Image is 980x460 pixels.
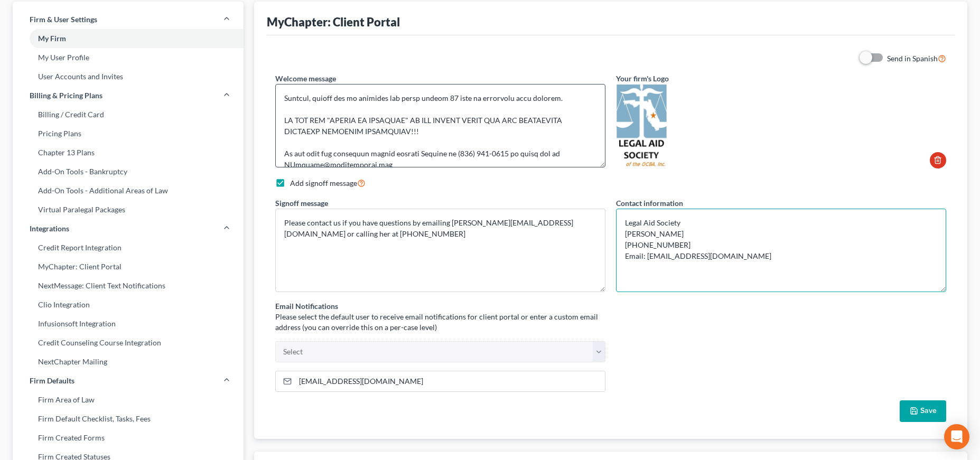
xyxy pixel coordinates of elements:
a: User Accounts and Invites [13,67,244,86]
p: Please select the default user to receive email notifications for client portal or enter a custom... [275,312,605,333]
label: Your firm's Logo [616,73,669,84]
label: Signoff message [275,198,328,209]
a: Add-On Tools - Bankruptcy [13,162,244,181]
a: Virtual Paralegal Packages [13,200,244,219]
a: Credit Report Integration [13,238,244,257]
a: My Firm [13,29,244,48]
label: Email Notifications [275,301,338,312]
a: Add-On Tools - Additional Areas of Law [13,181,244,200]
div: MyChapter: Client Portal [267,14,400,30]
button: Save [900,400,946,423]
a: Chapter 13 Plans [13,143,244,162]
a: NextMessage: Client Text Notifications [13,276,244,295]
input: Enter email... [295,371,605,391]
a: Billing & Pricing Plans [13,86,244,105]
a: Pricing Plans [13,124,244,143]
a: Firm Area of Law [13,390,244,409]
a: Clio Integration [13,295,244,314]
a: Billing / Credit Card [13,105,244,124]
a: Infusionsoft Integration [13,314,244,333]
a: Integrations [13,219,244,238]
a: NextChapter Mailing [13,352,244,371]
label: Welcome message [275,73,336,84]
a: Firm & User Settings [13,10,244,29]
span: Billing & Pricing Plans [30,90,102,101]
div: Open Intercom Messenger [944,424,969,449]
img: 2e568024-9e05-4aba-bd8e-f9f785c24b18.png [616,84,667,168]
a: Credit Counseling Course Integration [13,333,244,352]
a: Firm Created Forms [13,428,244,447]
span: Firm & User Settings [30,14,97,25]
a: Firm Defaults [13,371,244,390]
span: Firm Defaults [30,375,74,386]
a: Firm Default Checklist, Tasks, Fees [13,409,244,428]
label: Contact information [616,198,683,209]
span: Add signoff message [290,179,357,187]
span: Integrations [30,223,69,234]
span: Send in Spanish [887,54,938,63]
a: MyChapter: Client Portal [13,257,244,276]
a: My User Profile [13,48,244,67]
